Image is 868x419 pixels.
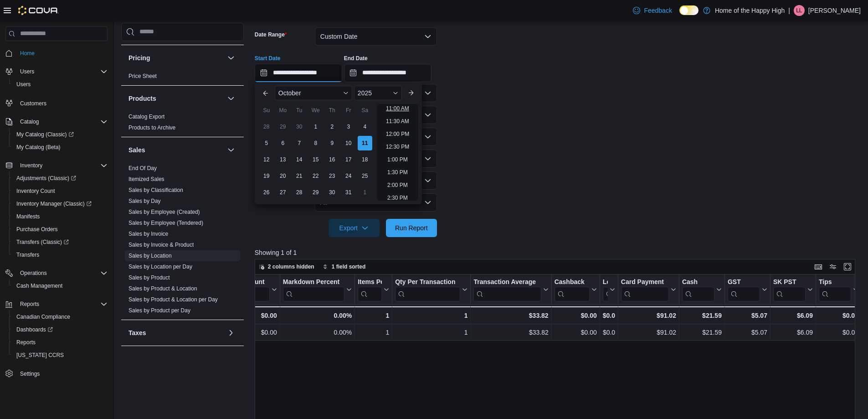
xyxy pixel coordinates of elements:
[341,152,356,167] div: day-17
[715,5,785,16] p: Home of the Happy High
[16,48,38,59] a: Home
[384,192,411,203] li: 2:30 PM
[255,248,862,257] p: Showing 1 of 1
[603,278,608,287] div: Loyalty Redemptions
[341,103,356,118] div: Fr
[16,326,53,333] span: Dashboards
[16,339,36,346] span: Reports
[382,141,413,152] li: 12:30 PM
[325,103,339,118] div: Th
[329,219,380,237] button: Export
[16,131,74,138] span: My Catalog (Classic)
[334,219,374,237] span: Export
[259,103,274,118] div: Su
[276,169,290,183] div: day-20
[128,209,200,215] a: Sales by Employee (Created)
[773,278,806,287] div: SK PST
[221,327,277,338] div: $0.00
[9,336,111,349] button: Reports
[344,55,368,62] label: End Date
[13,173,108,184] span: Adjustments (Classic)
[128,263,192,270] span: Sales by Location per Day
[16,97,108,109] span: Customers
[473,278,541,287] div: Transaction Average
[9,349,111,362] button: [US_STATE] CCRS
[16,66,108,77] span: Users
[554,278,589,287] div: Cashback
[128,176,164,182] a: Itemized Sales
[13,173,80,184] a: Adjustments (Classic)
[16,226,58,233] span: Purchase Orders
[121,71,244,85] div: Pricing
[358,185,372,200] div: day-1
[424,89,431,97] button: Open list of options
[283,327,352,338] div: 0.00%
[308,136,323,150] div: day-8
[9,279,111,292] button: Cash Management
[9,172,111,185] a: Adjustments (Classic)
[341,185,356,200] div: day-31
[128,242,194,248] a: Sales by Invoice & Product
[13,198,108,209] span: Inventory Manager (Classic)
[358,103,372,118] div: Sa
[13,237,72,248] a: Transfers (Classic)
[9,197,111,210] a: Inventory Manager (Classic)
[796,5,802,16] span: LL
[773,278,813,301] button: SK PST
[788,5,790,16] p: |
[128,198,161,204] a: Sales by Day
[16,268,51,279] button: Operations
[128,328,146,337] h3: Taxes
[728,278,767,301] button: GST
[255,261,318,272] button: 2 columns hidden
[128,241,194,248] span: Sales by Invoice & Product
[128,165,157,172] span: End Of Day
[16,368,43,379] a: Settings
[128,176,164,183] span: Itemized Sales
[728,278,760,301] div: GST
[679,5,699,15] input: Dark Mode
[344,64,431,82] input: Press the down key to open a popover containing a calendar.
[358,136,372,150] div: day-11
[20,50,35,57] span: Home
[13,142,64,153] a: My Catalog (Beta)
[128,124,175,131] span: Products to Archive
[20,162,42,169] span: Inventory
[259,119,274,134] div: day-28
[358,89,372,97] span: 2025
[128,94,224,103] button: Products
[384,167,411,178] li: 1:30 PM
[325,136,339,150] div: day-9
[128,285,197,292] span: Sales by Product & Location
[13,186,59,197] a: Inventory Count
[128,220,203,226] a: Sales by Employee (Tendered)
[259,185,274,200] div: day-26
[358,278,382,301] div: Items Per Transaction
[644,6,672,15] span: Feedback
[13,280,108,291] span: Cash Management
[128,114,164,120] a: Catalog Export
[395,278,467,301] button: Qty Per Transaction
[292,169,307,183] div: day-21
[728,278,760,287] div: GST
[13,311,108,322] span: Canadian Compliance
[13,249,43,260] a: Transfers
[221,310,277,321] div: $0.00
[292,185,307,200] div: day-28
[226,52,236,63] button: Pricing
[554,278,589,301] div: Cashback
[13,280,66,291] a: Cash Management
[473,327,548,338] div: $33.82
[226,93,236,104] button: Products
[9,236,111,248] a: Transfers (Classic)
[128,274,170,281] a: Sales by Product
[382,129,413,140] li: 12:00 PM
[226,327,236,338] button: Taxes
[259,152,274,167] div: day-12
[221,278,269,301] div: Total Discount
[128,53,224,62] button: Pricing
[819,278,851,287] div: Tips
[128,145,224,155] button: Sales
[13,350,108,361] span: Washington CCRS
[603,310,615,321] div: $0.00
